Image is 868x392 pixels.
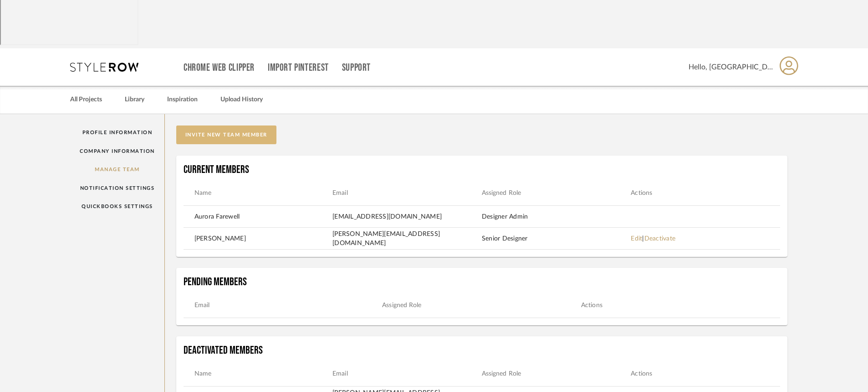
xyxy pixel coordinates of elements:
[70,94,102,106] a: All Projects
[581,300,780,310] th: Actions
[644,235,676,242] a: Deactivate
[220,94,263,106] a: Upload History
[176,125,276,144] button: invite new team member
[631,188,780,198] th: Actions
[184,234,333,243] td: [PERSON_NAME]
[482,369,631,379] th: Assigned Role
[332,188,482,198] th: Email
[332,369,482,379] th: Email
[184,344,781,357] h4: Deactivated Members
[184,275,781,289] h4: Pending Members
[332,212,482,221] td: [EMAIL_ADDRESS][DOMAIN_NAME]
[482,212,631,221] td: Designer Admin
[184,188,333,198] th: Name
[70,197,164,216] a: QuickBooks Settings
[184,369,333,379] th: Name
[70,142,164,161] a: Company Information
[332,230,482,248] td: [PERSON_NAME][EMAIL_ADDRESS][DOMAIN_NAME]
[70,123,164,142] a: Profile Information
[184,64,255,72] a: Chrome Web Clipper
[184,163,781,177] h4: Current Members
[184,300,383,310] th: Email
[167,94,198,106] a: Inspiration
[268,64,329,72] a: Import Pinterest
[631,369,780,379] th: Actions
[631,235,642,242] a: Edit
[482,234,631,243] td: Senior Designer
[184,212,333,221] td: Aurora Farewell
[125,94,144,106] a: Library
[631,234,780,243] td: |
[342,64,371,72] a: Support
[70,179,164,198] a: Notification Settings
[482,188,631,198] th: Assigned Role
[689,62,773,73] span: Hello, [GEOGRAPHIC_DATA]
[382,300,581,310] th: Assigned Role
